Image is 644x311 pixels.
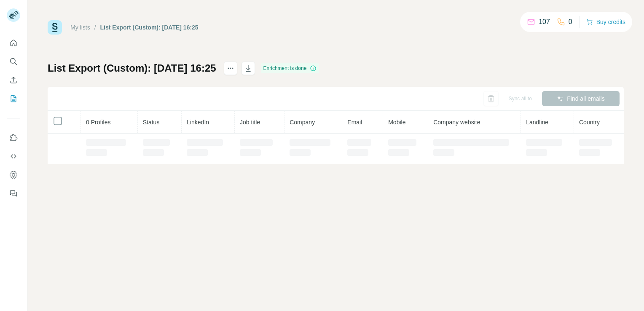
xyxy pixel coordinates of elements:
span: Landline [526,119,548,126]
button: Use Surfe on LinkedIn [7,130,20,145]
div: List Export (Custom): [DATE] 16:25 [100,23,199,32]
button: Dashboard [7,167,20,182]
a: My lists [70,24,90,31]
button: Use Surfe API [7,149,20,164]
button: Buy credits [586,16,625,28]
span: Company website [433,119,480,126]
span: Mobile [388,119,405,126]
button: Quick start [7,35,20,51]
span: 0 Profiles [86,119,110,126]
button: Feedback [7,186,20,201]
h1: List Export (Custom): [DATE] 16:25 [48,62,216,75]
div: Enrichment is done [261,63,319,73]
span: Email [347,119,362,126]
li: / [94,23,96,32]
button: My lists [7,91,20,106]
span: Status [143,119,160,126]
span: LinkedIn [187,119,209,126]
img: Surfe Logo [48,20,62,35]
p: 0 [569,17,572,27]
button: actions [224,62,237,75]
button: Enrich CSV [7,72,20,88]
p: 107 [539,17,550,27]
span: Job title [240,119,260,126]
span: Company [290,119,315,126]
button: Search [7,54,20,69]
span: Country [579,119,600,126]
